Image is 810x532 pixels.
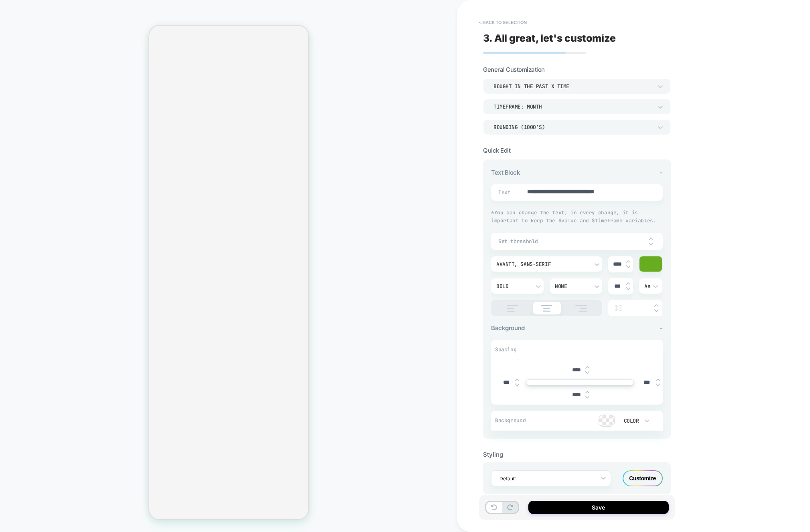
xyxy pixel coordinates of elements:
[660,324,663,332] span: -
[654,304,658,307] img: up
[491,324,524,332] span: Background
[498,238,631,245] span: Set threshold
[649,237,653,240] img: up
[555,283,589,290] div: None
[496,261,589,268] div: Avantt, sans-serif
[612,305,624,311] img: line height
[626,282,630,285] img: up
[515,383,519,387] img: down
[483,147,510,154] span: Quick Edit
[495,346,516,353] span: Spacing
[537,305,556,312] img: align text center
[495,417,535,424] span: Background
[585,391,589,394] img: up
[483,66,545,73] span: General Customization
[475,16,531,29] button: < Back to selection
[483,451,671,458] div: Styling
[491,169,520,176] span: Text Block
[498,189,508,196] span: Text
[528,501,669,514] button: Save
[502,305,522,312] img: align text left
[649,242,653,246] img: down
[644,283,657,290] div: Aa
[493,103,652,110] div: TIMEFRAME: MONTH
[493,124,652,131] div: Rounding (1000’s)
[656,378,660,381] img: up
[491,209,656,224] span: * You can change the text; in every change, it is important to keep the $value and $timeframe var...
[585,396,589,399] img: down
[660,169,663,176] span: -
[515,378,519,381] img: up
[626,287,630,290] img: down
[571,305,591,312] img: align text right
[654,309,658,312] img: down
[493,83,652,90] div: bought in the past x time
[585,366,589,369] img: up
[656,383,660,387] img: down
[622,417,639,424] div: Color
[585,371,589,374] img: down
[626,265,630,268] img: down
[483,32,616,44] span: 3. All great, let's customize
[496,283,530,290] div: Bold
[626,260,630,263] img: up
